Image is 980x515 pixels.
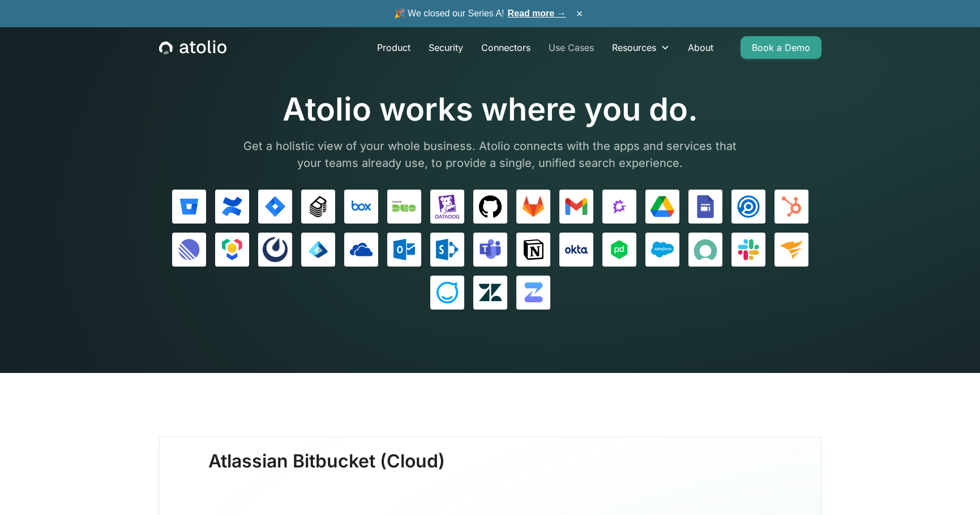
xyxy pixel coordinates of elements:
[472,36,540,59] a: Connectors
[394,7,566,20] span: 🎉 We closed our Series A!
[508,8,566,18] a: Read more →
[159,40,226,55] a: home
[603,36,679,59] div: Resources
[741,36,821,59] a: Book a Demo
[236,138,745,171] p: Get a holistic view of your whole business. Atolio connects with the apps and services that your ...
[208,450,445,495] h3: Atlassian Bitbucket (Cloud)
[420,36,472,59] a: Security
[540,36,603,59] a: Use Cases
[679,36,722,59] a: About
[612,41,656,54] div: Resources
[236,91,745,128] h1: Atolio works where you do.
[368,36,420,59] a: Product
[573,7,587,20] button: ×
